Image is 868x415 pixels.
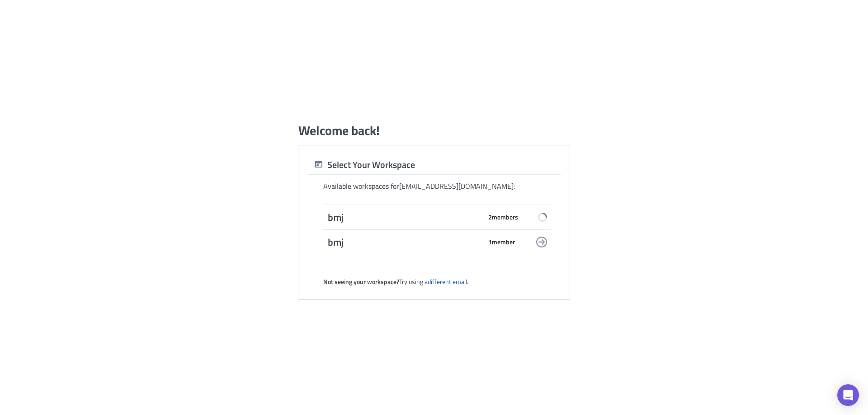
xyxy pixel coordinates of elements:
[298,122,380,139] h1: Welcome back!
[488,238,515,246] span: 1 member
[488,213,518,221] span: 2 member s
[328,211,481,224] span: bmj
[323,278,552,286] div: Try using a .
[428,277,467,286] a: different email
[837,384,859,406] div: Open Intercom Messenger
[307,159,415,171] div: Select Your Workspace
[323,182,552,191] div: Available workspaces for [EMAIL_ADDRESS][DOMAIN_NAME] :
[323,277,399,286] strong: Not seeing your workspace?
[328,236,481,248] span: bmj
